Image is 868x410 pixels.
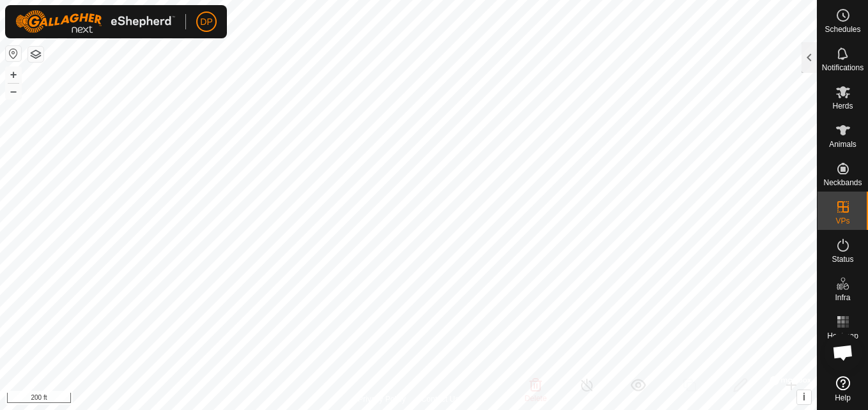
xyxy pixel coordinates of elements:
span: DP [200,15,212,29]
button: Reset Map [6,46,21,61]
button: Map Layers [28,47,43,62]
a: Contact Us [421,393,459,405]
a: Privacy Policy [358,393,406,405]
button: – [6,84,21,99]
button: i [797,390,811,404]
span: Herds [832,102,853,110]
a: Open chat [824,333,862,372]
span: Heatmap [827,332,858,340]
span: Notifications [822,64,864,72]
span: Help [835,394,851,402]
button: + [6,67,21,82]
span: Animals [829,140,856,148]
span: Schedules [825,26,860,33]
span: Infra [835,294,850,301]
a: Help [818,371,868,407]
span: i [803,391,805,402]
span: VPs [835,217,849,225]
span: Neckbands [823,179,862,186]
span: Status [832,255,853,263]
img: Gallagher Logo [15,10,175,33]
